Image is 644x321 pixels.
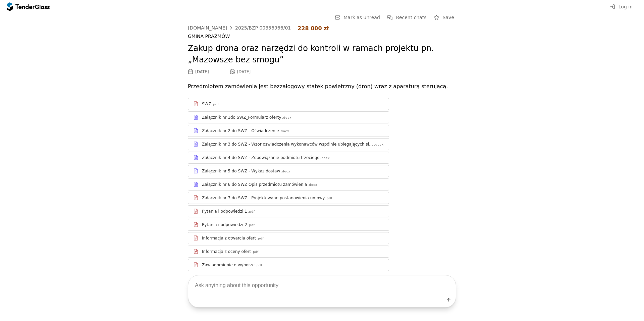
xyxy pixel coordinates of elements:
[188,25,291,31] a: [DOMAIN_NAME]2025/BZP 00356966/01
[325,196,332,201] div: .pdf
[343,15,380,20] span: Mark as unread
[248,223,255,227] div: .pdf
[188,165,389,177] a: Załącznik nr 5 do SWZ - Wykaz dostaw.docx
[202,182,307,187] div: Załącznik nr 6 do SWZ Opis przedmiotu zamówienia
[308,183,317,187] div: .docx
[202,155,320,160] div: Załącznik nr 4 do SWZ - Zobowiązanie podmiotu trzeciego
[188,178,389,191] a: Załącznik nr 6 do SWZ Opis przedmiotu zamówienia.docx
[202,209,247,214] div: Pytania i odpowiedzi 1
[188,25,227,30] div: [DOMAIN_NAME]
[212,102,219,107] div: .pdf
[188,111,389,123] a: Załącznik nr 1do SWZ_Formularz oferty.docx
[385,13,429,22] button: Recent chats
[188,138,389,150] a: Załącznik nr 3 do SWZ - Wzor oswiadczenia wykonawców wspólnie ubiegających się o udzielenei zamów...
[281,169,290,174] div: .docx
[188,205,389,217] a: Pytania i odpowiedzi 1.pdf
[202,168,280,174] div: Załącznik nr 5 do SWZ - Wykaz dostaw
[188,34,456,39] div: GMINA PRAŻMÓW
[235,25,291,30] div: 2025/BZP 00356966/01
[374,143,384,147] div: .docx
[188,152,389,164] a: Załącznik nr 4 do SWZ - Zobowiązanie podmiotu trzeciego.docx
[188,98,389,110] a: SWZ.pdf
[188,219,389,231] a: Pytania i odpowiedzi 2.pdf
[396,15,427,20] span: Recent chats
[188,259,389,271] a: Zawiadomienie o wyborze.pdf
[248,210,255,214] div: .pdf
[202,142,373,147] div: Załącznik nr 3 do SWZ - Wzor oswiadczenia wykonawców wspólnie ubiegających się o udzielenei zamów...
[619,4,633,9] span: Log in
[202,222,247,227] div: Pytania i odpowiedzi 2
[202,249,251,254] div: Informacja z oceny ofert
[188,232,389,244] a: Informacja z otwarcia ofert.pdf
[298,25,329,32] div: 228 000 zł
[333,13,382,22] button: Mark as unread
[252,250,259,254] div: .pdf
[202,115,281,120] div: Załącznik nr 1do SWZ_Formularz oferty
[280,129,289,133] div: .docx
[202,101,211,107] div: SWZ
[320,156,330,160] div: .docx
[202,195,325,201] div: Załącznik nr 7 do SWZ - Projektowane postanowienia umowy
[188,125,389,137] a: Załącznik nr 2 do SWZ - Oświadczenie.docx
[282,116,292,120] div: .docx
[608,3,635,11] button: Log in
[188,43,456,65] h2: Zakup drona oraz narzędzi do kontroli w ramach projektu pn. „Mazowsze bez smogu”
[257,236,264,241] div: .pdf
[237,69,251,74] div: [DATE]
[202,128,279,133] div: Załącznik nr 2 do SWZ - Oświadczenie
[443,15,454,20] span: Save
[188,82,456,91] p: Przedmiotem zamówienia jest bezzałogowy statek powietrzny (dron) wraz z aparaturą sterującą.
[188,192,389,204] a: Załącznik nr 7 do SWZ - Projektowane postanowienia umowy.pdf
[202,235,256,241] div: Informacja z otwarcia ofert
[432,13,456,22] button: Save
[195,69,209,74] div: [DATE]
[188,246,389,258] a: Informacja z oceny ofert.pdf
